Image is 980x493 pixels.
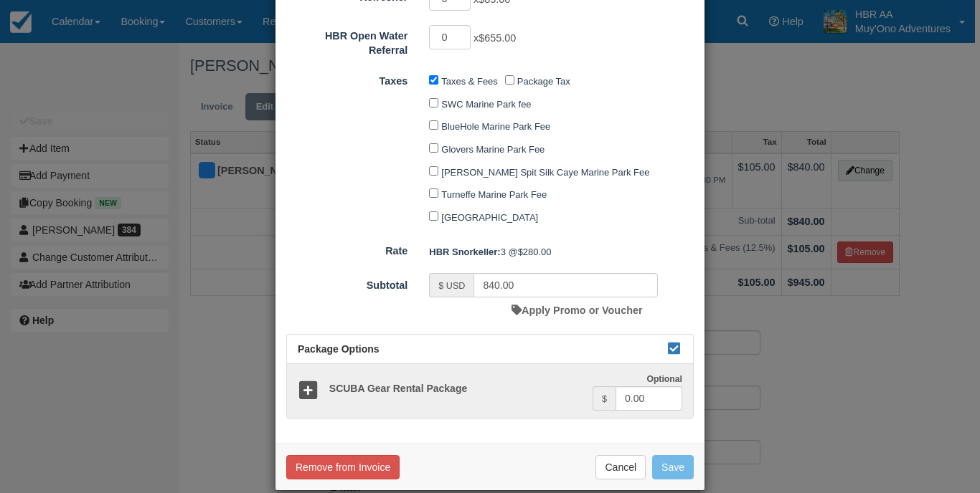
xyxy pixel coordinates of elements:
[319,383,593,394] h5: SCUBA Gear Rental Package
[518,247,552,257] span: $280.00
[517,76,570,87] label: Package Tax
[429,25,471,49] input: HBR Open Water Referral
[512,305,642,316] a: Apply Promo or Voucher
[275,24,418,58] label: HBR Open Water Referral
[646,374,682,384] strong: Optional
[441,144,545,155] label: Glovers Marine Park Fee
[275,273,418,293] label: Subtotal
[441,99,531,110] label: SWC Marine Park fee
[287,364,693,418] a: SCUBA Gear Rental Package Optional $
[438,281,465,291] small: $ USD
[286,455,400,479] button: Remove from Invoice
[441,189,547,200] label: Turneffe Marine Park Fee
[473,32,516,44] span: x
[429,247,500,257] strong: HBR Snorkeller
[275,69,418,89] label: Taxes
[441,76,497,87] label: Taxes & Fees
[418,240,705,264] div: 3 @
[595,455,646,479] button: Cancel
[298,343,380,355] span: Package Options
[479,32,516,44] span: $655.00
[441,121,550,132] label: BlueHole Marine Park Fee
[441,212,538,223] label: [GEOGRAPHIC_DATA]
[652,455,694,479] button: Save
[441,167,649,178] label: [PERSON_NAME] Spit Silk Caye Marine Park Fee
[275,239,418,259] label: Rate
[602,394,607,404] small: $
